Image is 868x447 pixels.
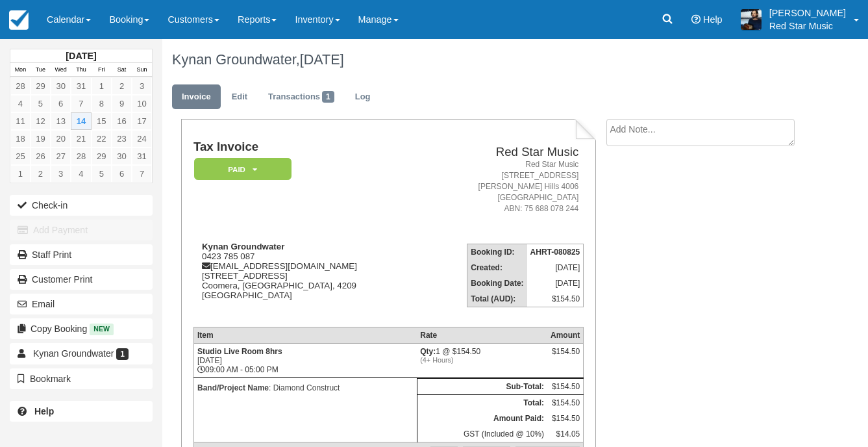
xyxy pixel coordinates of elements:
a: 16 [112,112,132,130]
a: Help [10,401,153,422]
td: [DATE] 09:00 AM - 05:00 PM [193,343,417,377]
a: 1 [10,165,31,183]
strong: AHRT-080825 [530,248,580,257]
a: 25 [10,147,31,165]
span: 1 [322,91,334,103]
h1: Kynan Groundwater, [172,52,804,68]
td: [DATE] [527,275,584,291]
th: Sat [112,63,132,77]
th: Amount Paid: [417,411,547,426]
a: 31 [71,77,91,95]
a: 30 [112,147,132,165]
td: GST (Included @ 10%) [417,426,547,442]
p: : Diamond Construct [197,381,414,394]
h2: Red Star Music [427,146,579,159]
a: 2 [31,165,51,183]
strong: [DATE] [66,51,96,61]
a: Invoice [172,84,221,110]
a: Log [345,84,380,110]
a: 2 [112,77,132,95]
a: 8 [92,95,112,112]
a: 13 [51,112,71,130]
button: Add Payment [10,220,153,240]
p: Red Star Music [769,19,846,32]
a: 28 [10,77,31,95]
a: 14 [71,112,91,130]
th: Sub-Total: [417,378,547,394]
th: Created: [467,260,527,275]
a: 3 [51,165,71,183]
img: A1 [741,9,762,30]
a: 24 [132,130,152,147]
a: 12 [31,112,51,130]
span: Kynan Groundwater [33,348,114,359]
h1: Tax Invoice [193,140,421,154]
th: Thu [71,63,91,77]
a: 15 [92,112,112,130]
a: 29 [31,77,51,95]
div: $154.50 [551,347,580,366]
th: Wed [51,63,71,77]
span: New [90,324,114,335]
strong: Studio Live Room 8hrs [197,347,282,356]
th: Item [193,327,417,343]
a: Transactions1 [258,84,344,110]
a: 5 [92,165,112,183]
em: Paid [194,158,291,181]
a: 28 [71,147,91,165]
button: Bookmark [10,368,153,389]
a: 27 [51,147,71,165]
a: 4 [71,165,91,183]
i: Help [691,15,701,24]
th: Total (AUD): [467,291,527,307]
th: Sun [132,63,152,77]
strong: Kynan Groundwater [202,242,284,251]
td: $14.05 [547,426,584,442]
strong: Band/Project Name [197,383,269,392]
span: Help [703,14,723,25]
a: 1 [92,77,112,95]
div: 0423 785 087 [EMAIL_ADDRESS][DOMAIN_NAME] [STREET_ADDRESS] Coomera, [GEOGRAPHIC_DATA], 4209 [GEOG... [193,242,421,316]
th: Booking ID: [467,244,527,260]
a: 6 [112,165,132,183]
a: 26 [31,147,51,165]
b: Help [34,406,54,416]
a: 17 [132,112,152,130]
span: 1 [116,348,129,360]
a: Paid [193,157,287,181]
a: 29 [92,147,112,165]
em: (4+ Hours) [420,356,544,364]
strong: Qty [420,347,436,356]
a: Edit [222,84,257,110]
a: 7 [71,95,91,112]
td: 1 @ $154.50 [417,343,547,377]
button: Copy Booking New [10,318,153,339]
a: 10 [132,95,152,112]
a: 3 [132,77,152,95]
span: [DATE] [300,51,344,68]
a: Kynan Groundwater 1 [10,343,153,364]
th: Mon [10,63,31,77]
td: $154.50 [547,394,584,411]
a: 23 [112,130,132,147]
td: $154.50 [547,411,584,426]
th: Rate [417,327,547,343]
td: $154.50 [527,291,584,307]
button: Check-in [10,195,153,216]
a: Customer Print [10,269,153,290]
th: Fri [92,63,112,77]
a: 18 [10,130,31,147]
a: 20 [51,130,71,147]
a: 19 [31,130,51,147]
a: 21 [71,130,91,147]
button: Email [10,294,153,314]
td: [DATE] [527,260,584,275]
a: 30 [51,77,71,95]
a: 5 [31,95,51,112]
a: 11 [10,112,31,130]
a: 22 [92,130,112,147]
a: 9 [112,95,132,112]
th: Total: [417,394,547,411]
td: $154.50 [547,378,584,394]
address: Red Star Music [STREET_ADDRESS] [PERSON_NAME] Hills 4006 [GEOGRAPHIC_DATA] ABN: 75 688 078 244 [427,159,579,215]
